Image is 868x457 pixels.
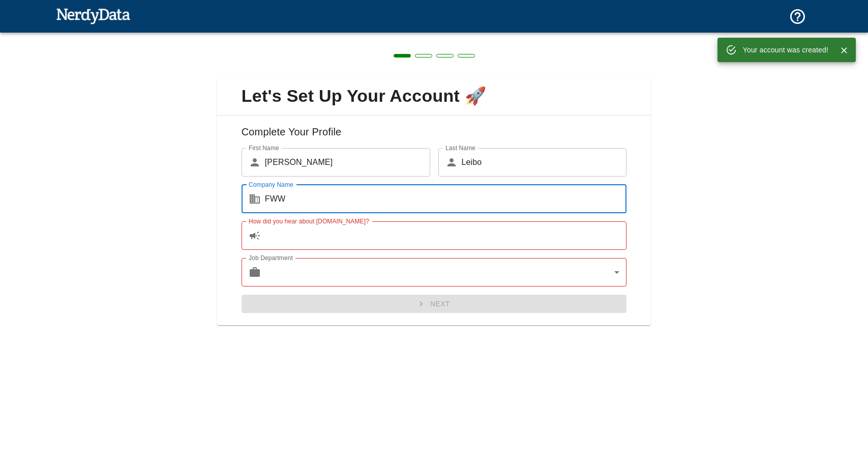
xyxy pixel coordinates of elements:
label: Company Name [249,180,293,189]
label: Job Department [249,253,293,262]
label: Last Name [445,144,475,152]
div: Your account was created! [743,41,828,59]
button: Close [836,43,852,58]
label: First Name [249,144,279,152]
button: Support and Documentation [783,2,813,32]
h6: Complete Your Profile [225,124,643,148]
label: How did you hear about [DOMAIN_NAME]? [249,217,369,225]
img: NerdyData.com [56,6,131,26]
span: Let's Set Up Your Account 🚀 [225,85,643,107]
